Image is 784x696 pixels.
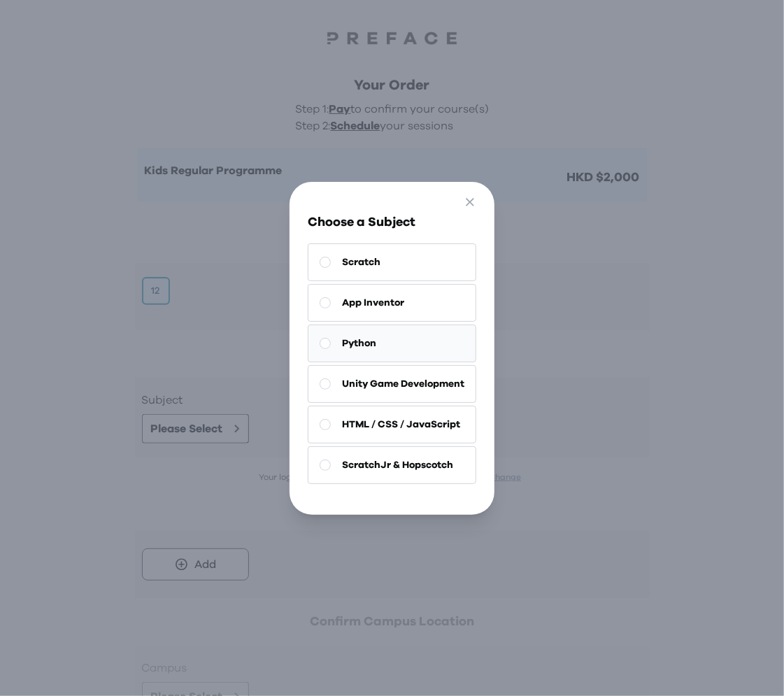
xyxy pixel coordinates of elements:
[342,255,380,269] span: Scratch
[308,446,476,484] button: ScratchJr & Hopscotch
[342,418,460,432] span: HTML / CSS / JavaScript
[308,365,476,403] button: Unity Game Development
[342,336,376,350] span: Python
[308,406,476,443] button: HTML / CSS / JavaScript
[342,458,453,472] span: ScratchJr & Hopscotch
[342,296,404,310] span: App Inventor
[308,284,476,322] button: App Inventor
[342,377,464,391] span: Unity Game Development
[308,325,476,362] button: Python
[308,213,476,232] h3: Choose a Subject
[308,243,476,281] button: Scratch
